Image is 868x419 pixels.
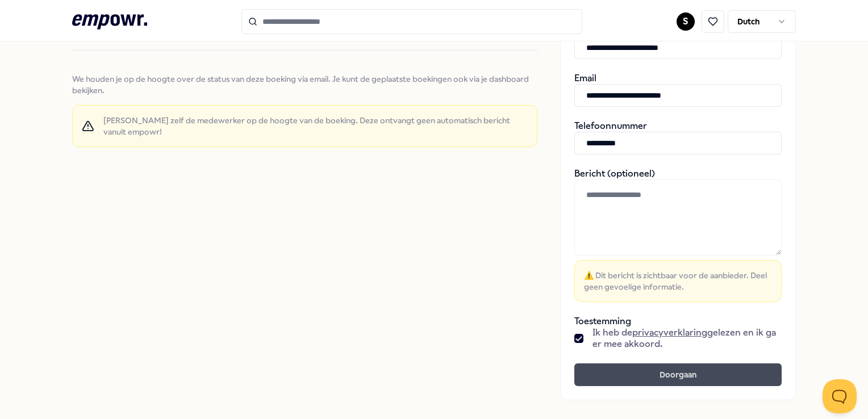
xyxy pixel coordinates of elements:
[241,9,582,34] input: Search for products, categories or subcategories
[584,270,772,292] span: ⚠️ Dit bericht is zichtbaar voor de aanbieder. Deel geen gevoelige informatie.
[823,379,857,413] iframe: Help Scout Beacon - Open
[72,73,537,96] span: We houden je op de hoogte over de status van deze boeking via email. Je kunt de geplaatste boekin...
[574,73,782,107] div: Email
[632,327,707,338] a: privacyverklaring
[574,168,782,302] div: Bericht (optioneel)
[574,120,782,154] div: Telefoonnummer
[103,115,528,137] span: [PERSON_NAME] zelf de medewerker op de hoogte van de boeking. Deze ontvangt geen automatisch beri...
[574,363,782,386] button: Doorgaan
[592,327,782,350] span: Ik heb de gelezen en ik ga er mee akkoord.
[574,25,782,59] div: Achternaam
[677,12,695,31] button: S
[574,316,782,350] div: Toestemming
